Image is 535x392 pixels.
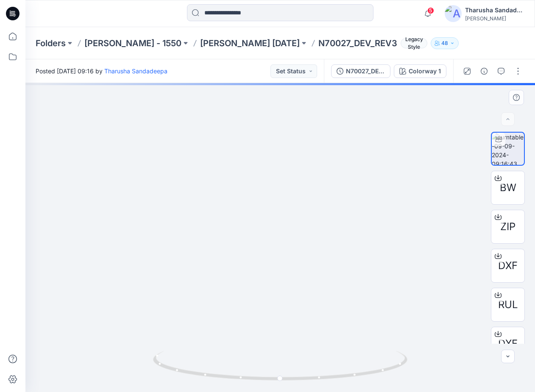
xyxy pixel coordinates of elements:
a: Folders [36,37,66,49]
div: [PERSON_NAME] [465,15,524,22]
span: Legacy Style [401,38,427,48]
div: Colorway 1 [409,67,441,76]
span: BW [500,180,516,195]
span: RUL [498,297,518,312]
button: Details [477,64,491,78]
div: N70027_DEV_REV3 [346,67,385,76]
span: 5 [427,7,434,14]
button: Legacy Style [397,37,427,49]
span: DXF [498,336,518,351]
div: Tharusha Sandadeepa [465,5,524,15]
p: 48 [441,39,448,48]
a: Tharusha Sandadeepa [104,67,167,75]
a: [PERSON_NAME] [DATE] [200,37,300,49]
span: Posted [DATE] 09:16 by [36,67,167,75]
button: Colorway 1 [394,64,446,78]
a: [PERSON_NAME] - 1550 [84,37,181,49]
span: DXF [498,258,518,273]
p: N70027_DEV_REV3 [318,37,397,49]
button: N70027_DEV_REV3 [331,64,390,78]
img: turntable-09-09-2024-09:16:43 [492,133,524,165]
button: 48 [431,37,459,49]
span: ZIP [500,219,515,234]
img: avatar [445,5,462,22]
